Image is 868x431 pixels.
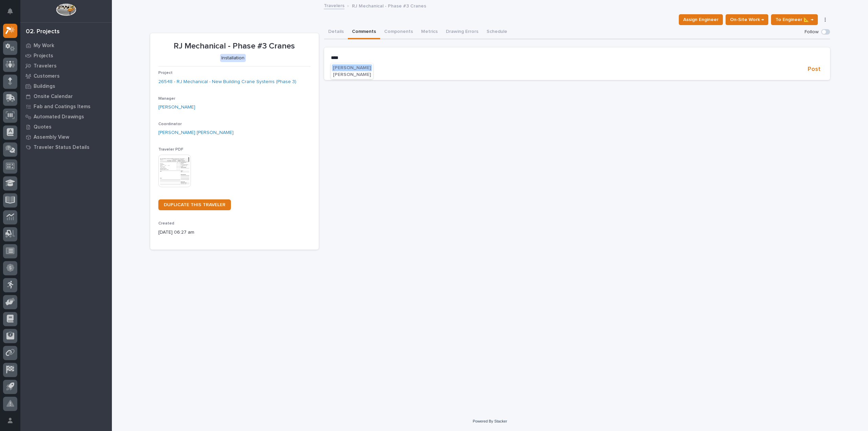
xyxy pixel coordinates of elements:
[34,43,54,49] p: My Work
[3,4,17,18] button: Notifications
[158,122,182,126] span: Coordinator
[158,71,173,75] span: Project
[332,71,372,78] button: [PERSON_NAME]
[20,71,112,81] a: Customers
[805,29,818,35] p: Follow
[730,16,764,24] span: On-Site Work →
[20,112,112,122] a: Automated Drawings
[20,81,112,91] a: Buildings
[20,91,112,101] a: Onsite Calendar
[56,3,76,16] img: Workspace Logo
[352,2,426,9] p: RJ Mechanical - Phase #3 Cranes
[34,144,90,151] p: Traveler Status Details
[34,73,60,79] p: Customers
[324,25,348,39] button: Details
[26,28,60,36] div: 02. Projects
[380,25,417,39] button: Components
[20,132,112,142] a: Assembly View
[34,94,73,100] p: Onsite Calendar
[158,129,234,136] a: [PERSON_NAME] [PERSON_NAME]
[34,53,53,59] p: Projects
[34,124,52,130] p: Quotes
[808,65,821,73] span: Post
[158,148,183,152] span: Traveler PDF
[8,8,17,19] div: Notifications
[20,122,112,132] a: Quotes
[34,104,91,110] p: Fab and Coatings Items
[473,419,507,423] a: Powered By Stacker
[158,97,175,101] span: Manager
[482,25,511,39] button: Schedule
[679,14,723,25] button: Assign Engineer
[20,61,112,71] a: Travelers
[220,54,246,62] div: Installation
[332,64,372,71] button: [PERSON_NAME]
[20,51,112,61] a: Projects
[348,25,380,39] button: Comments
[158,199,231,210] a: DUPLICATE THIS TRAVELER
[805,65,823,73] button: Post
[775,16,813,24] span: To Engineer 📐 →
[20,40,112,51] a: My Work
[158,221,174,226] span: Created
[20,142,112,152] a: Traveler Status Details
[34,83,55,90] p: Buildings
[683,16,718,24] span: Assign Engineer
[164,202,225,207] span: DUPLICATE THIS TRAVELER
[20,101,112,112] a: Fab and Coatings Items
[417,25,442,39] button: Metrics
[34,114,84,120] p: Automated Drawings
[333,72,371,77] span: [PERSON_NAME]
[726,14,768,25] button: On-Site Work →
[158,104,195,111] a: [PERSON_NAME]
[442,25,482,39] button: Drawing Errors
[771,14,818,25] button: To Engineer 📐 →
[158,229,311,236] p: [DATE] 06:27 am
[158,78,296,85] a: 26548 - RJ Mechanical - New Building Crane Systems (Phase 3)
[158,41,311,51] p: RJ Mechanical - Phase #3 Cranes
[324,1,344,9] a: Travelers
[34,63,57,69] p: Travelers
[333,65,371,70] span: [PERSON_NAME]
[34,134,69,140] p: Assembly View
